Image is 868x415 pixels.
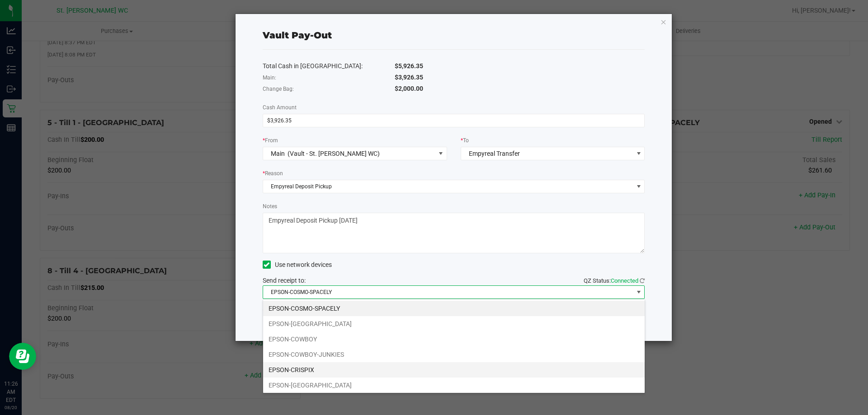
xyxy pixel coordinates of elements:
span: Change Bag: [263,86,294,92]
iframe: Resource center [9,343,36,370]
span: Cash Amount [263,104,297,111]
span: Main: [263,75,276,81]
li: EPSON-CRISPIX [263,362,645,378]
label: Notes [263,202,277,210]
span: EPSON-COSMO-SPACELY [263,286,633,298]
label: From [263,136,278,145]
li: EPSON-COWBOY [263,331,645,347]
span: Main [271,150,285,157]
div: Vault Pay-Out [263,28,332,42]
span: $3,926.35 [395,74,423,81]
span: $5,926.35 [395,62,423,70]
label: Use network devices [263,260,332,270]
span: Empyreal Transfer [469,150,520,157]
span: Empyreal Deposit Pickup [263,180,633,193]
span: $2,000.00 [395,85,423,92]
label: To [461,136,469,145]
span: (Vault - St. [PERSON_NAME] WC) [288,150,380,157]
span: Connected [611,277,638,284]
li: EPSON-[GEOGRAPHIC_DATA] [263,316,645,331]
li: EPSON-COWBOY-JUNKIES [263,347,645,362]
li: EPSON-[GEOGRAPHIC_DATA] [263,378,645,393]
span: Total Cash in [GEOGRAPHIC_DATA]: [263,62,363,70]
li: EPSON-COSMO-SPACELY [263,301,645,316]
span: QZ Status: [584,277,645,284]
span: Send receipt to: [263,277,306,284]
label: Reason [263,169,283,177]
